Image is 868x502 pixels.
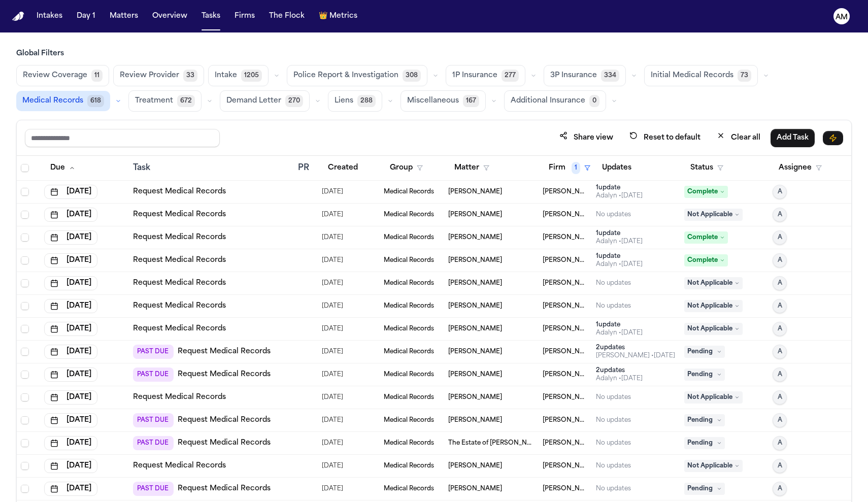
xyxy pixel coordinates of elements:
span: Ruy Mireles Law Firm [543,393,588,401]
button: Review Coverage11 [16,65,109,86]
button: A [773,413,787,427]
span: Miscellaneous [407,96,459,106]
button: Add Task [771,129,815,147]
a: Request Medical Records [133,278,226,288]
button: Liens288 [328,90,382,112]
button: Matter [448,159,495,177]
a: Request Medical Records [133,255,226,265]
span: PAST DUE [133,482,174,496]
span: A [778,416,782,424]
div: No updates [596,485,631,493]
div: Last updated by Adalyn at 9/3/2025, 8:34:05 AM [596,375,643,383]
button: A [773,253,787,267]
button: Initial Medical Records73 [644,65,758,86]
span: Bryson Drust [448,393,502,401]
button: [DATE] [44,276,97,290]
button: Clear all [711,128,766,147]
button: A [773,345,787,359]
span: Ruy Mireles Law Firm [543,302,588,310]
span: Initial Medical Records [651,71,733,81]
span: Additional Insurance [511,96,585,106]
span: Select row [21,302,29,310]
span: 277 [502,70,519,82]
button: Status [684,159,729,177]
button: Updates [596,159,638,177]
span: 7/25/2025, 10:14:52 AM [322,390,343,405]
div: Last updated by Adalyn at 8/29/2025, 12:44:00 PM [596,260,643,269]
button: A [773,299,787,313]
button: A [773,208,787,222]
span: Intake [215,71,237,81]
span: Danelle Galveston [448,302,502,310]
span: 8/11/2025, 10:07:02 AM [322,482,343,496]
span: Medical Records [384,439,434,447]
span: Complete [684,231,728,244]
span: Medical Records [384,485,434,493]
button: A [773,367,787,382]
div: No updates [596,393,631,401]
span: 7/29/2025, 4:20:23 PM [322,322,343,336]
div: 1 update [596,184,643,192]
a: Request Medical Records [133,210,226,220]
span: Select row [21,348,29,356]
a: Request Medical Records [133,301,226,311]
img: Finch Logo [12,12,24,21]
div: No updates [596,462,631,470]
span: PAST DUE [133,436,174,450]
span: Ruy Mireles Law Firm [543,416,588,424]
button: Assignee [773,159,828,177]
span: Ruy Mireles Law Firm [543,188,588,196]
span: Treatment [135,96,173,106]
span: PAST DUE [133,413,174,427]
a: Day 1 [73,7,99,25]
span: Select all [21,164,29,172]
div: Task [133,162,290,174]
span: Select row [21,188,29,196]
button: Firm1 [543,159,596,177]
span: A [778,302,782,310]
button: A [773,276,787,290]
span: Select row [21,439,29,447]
span: Medical Records [384,462,434,470]
span: A [778,233,782,242]
span: Pending [684,346,725,358]
span: 672 [177,95,195,107]
span: 33 [183,70,197,82]
span: Jennifer Hernandez [448,233,502,242]
span: Ruy Mireles Law Firm [543,439,588,447]
span: 73 [738,70,751,82]
span: A [778,485,782,493]
span: Select row [21,485,29,493]
button: [DATE] [44,345,97,359]
span: 7/28/2025, 9:32:33 PM [322,299,343,313]
span: Select row [21,211,29,219]
span: 8/5/2025, 2:00:35 PM [322,413,343,427]
button: A [773,390,787,405]
span: Liens [335,96,353,106]
button: [DATE] [44,459,97,473]
span: 308 [403,70,421,82]
button: [DATE] [44,367,97,382]
button: Review Provider33 [113,65,204,86]
span: Complete [684,254,728,266]
span: 270 [285,95,303,107]
span: Ruy Mireles Law Firm [543,485,588,493]
button: [DATE] [44,390,97,405]
span: crown [319,11,327,21]
span: A [778,462,782,470]
span: 8/6/2025, 1:01:35 PM [322,253,343,267]
button: Matters [106,7,142,25]
div: PR [298,162,313,174]
h3: Global Filters [16,49,852,59]
span: 0 [589,95,599,107]
button: Intake1205 [208,65,269,86]
a: Request Medical Records [178,484,271,494]
button: Firms [230,7,259,25]
a: Request Medical Records [178,347,271,357]
button: A [773,185,787,199]
span: PAST DUE [133,367,174,382]
a: Request Medical Records [178,438,271,448]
